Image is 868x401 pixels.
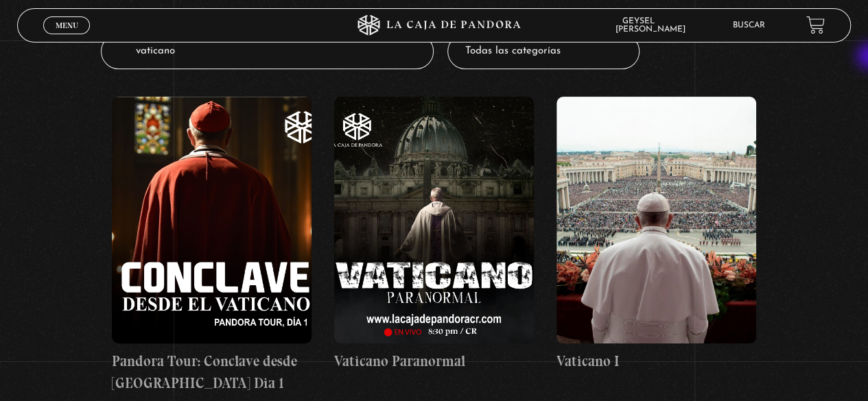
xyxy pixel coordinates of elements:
[56,21,78,29] span: Menu
[806,16,825,34] a: View your shopping cart
[447,2,640,34] h4: Categorías
[112,97,312,393] a: Pandora Tour: Conclave desde [GEOGRAPHIC_DATA] Dia 1
[112,350,312,393] h4: Pandora Tour: Conclave desde [GEOGRAPHIC_DATA] Dia 1
[556,350,756,372] h4: Vaticano I
[733,21,765,29] a: Buscar
[51,32,83,42] span: Cerrar
[334,97,534,372] a: Vaticano Paranormal
[615,17,699,34] span: Geysel [PERSON_NAME]
[101,2,434,34] h4: Buscar por nombre
[334,350,534,372] h4: Vaticano Paranormal
[556,97,756,372] a: Vaticano I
